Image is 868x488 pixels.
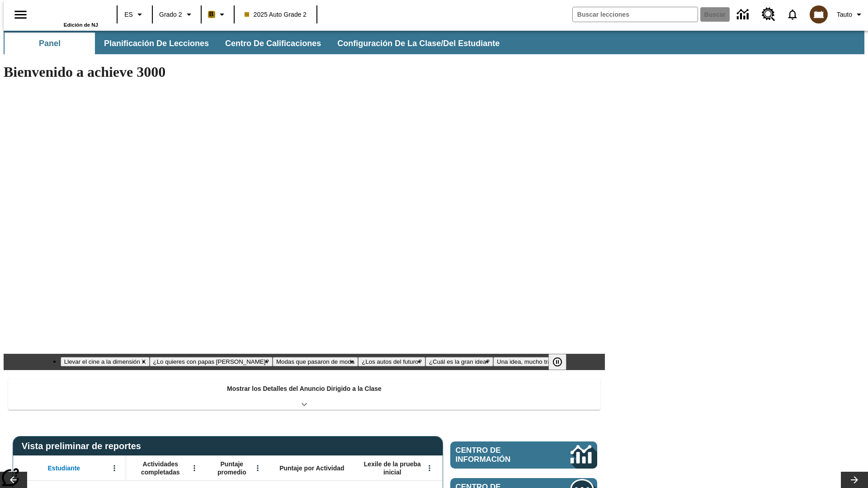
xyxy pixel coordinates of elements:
[359,460,425,476] span: Lexile de la prueba inicial
[833,6,868,23] button: Perfil/Configuración
[456,446,540,464] span: Centro de información
[4,33,508,54] div: Subbarra de navegación
[156,6,198,23] button: Grado: Grado 2, Elige un grado
[423,461,436,475] button: Abrir menú
[273,357,358,366] button: Diapositiva 3 Modas que pasaron de moda
[245,10,307,19] span: 2025 Auto Grade 2
[756,2,781,27] a: Centro de recursos, Se abrirá en una pestaña nueva.
[358,357,425,366] button: Diapositiva 4 ¿Los autos del futuro?
[4,31,864,54] div: Subbarra de navegación
[97,33,216,54] button: Planificación de lecciones
[48,464,80,472] span: Estudiante
[837,10,852,19] span: Tauto
[61,357,150,366] button: Diapositiva 1 Llevar el cine a la dimensión X
[804,3,833,26] button: Escoja un nuevo avatar
[39,4,98,22] a: Portada
[7,1,34,28] button: Abrir el menú lateral
[548,354,566,370] button: Pausar
[22,441,146,451] span: Vista preliminar de reportes
[131,460,190,476] span: Actividades completadas
[124,10,133,19] span: ES
[279,464,344,472] span: Puntaje por Actividad
[4,64,605,80] h1: Bienvenido a achieve 3000
[548,354,576,370] div: Pausar
[159,10,182,19] span: Grado 2
[493,357,566,366] button: Diapositiva 6 Una idea, mucho trabajo
[731,2,756,27] a: Centro de información
[204,6,231,23] button: Boost El color de la clase es anaranjado claro. Cambiar el color de la clase.
[450,441,597,469] a: Centro de información
[209,9,214,20] span: B
[120,6,149,23] button: Lenguaje: ES, Selecciona un idioma
[781,3,804,26] a: Notificaciones
[425,357,493,366] button: Diapositiva 5 ¿Cuál es la gran idea?
[188,461,201,475] button: Abrir menú
[841,472,868,488] button: Carrusel de lecciones, seguir
[39,3,98,28] div: Portada
[150,357,273,366] button: Diapositiva 2 ¿Lo quieres con papas fritas?
[227,384,382,394] p: Mostrar los Detalles del Anuncio Dirigido a la Clase
[210,460,254,476] span: Puntaje promedio
[64,22,98,28] span: Edición de NJ
[810,5,828,23] img: avatar image
[251,461,264,475] button: Abrir menú
[8,379,600,410] div: Mostrar los Detalles del Anuncio Dirigido a la Clase
[108,461,121,475] button: Abrir menú
[218,33,328,54] button: Centro de calificaciones
[330,33,507,54] button: Configuración de la clase/del estudiante
[573,7,698,22] input: Buscar campo
[5,33,95,54] button: Panel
